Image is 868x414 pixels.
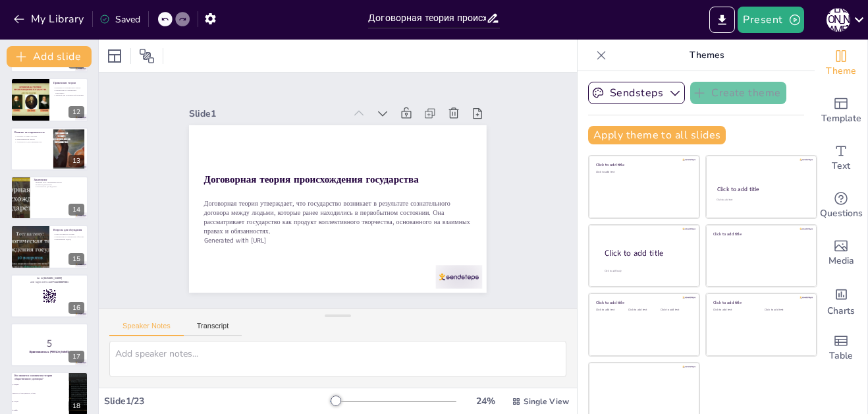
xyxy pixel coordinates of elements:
input: Insert title [368,9,486,28]
div: Click to add title [713,231,807,236]
button: Create theme [690,82,786,104]
div: Add a table [815,324,867,372]
div: Slide 1 [284,244,417,345]
p: Плюсы и минусы теории [53,233,84,236]
div: 13 [11,127,88,171]
p: 5 [14,336,84,351]
div: 17 [11,323,88,367]
p: Ответственность власти [14,138,49,140]
strong: Приготовьтесь к [PERSON_NAME]! [29,350,69,353]
div: Add ready made slides [815,87,867,134]
button: Export to PowerPoint [709,7,735,33]
div: 15 [68,253,84,265]
div: Click to add title [605,248,689,259]
p: Значение для политической практики [53,94,84,97]
span: [PERSON_NAME] [PERSON_NAME] [13,392,68,394]
p: Заключение [34,178,84,182]
p: Кто является основателем теории общественного договора? [14,373,65,380]
span: Template [821,111,861,126]
div: 15 [11,225,88,268]
div: Add charts and graphs [815,277,867,324]
p: Актуальность для будущего [34,186,84,189]
div: Click to add title [596,300,690,305]
span: Position [139,48,155,64]
p: Применение в современном обществе [53,236,84,239]
div: Slide 1 / 23 [104,395,330,407]
div: Click to add text [661,309,690,312]
span: Т. Гоббс [13,409,68,411]
div: Saved [99,13,140,26]
p: Развитие демократии [34,183,84,186]
p: and login with code [14,280,84,284]
p: Договорная теория утверждает, что государство возникает в результате сознательного договора между... [234,75,473,262]
p: Критический подход [53,238,84,241]
p: Влияние на политическую мысль [53,87,84,90]
p: Влияние на современность [14,130,49,134]
span: Charts [827,304,855,318]
p: Generated with [URL] [256,67,478,232]
div: Change the overall theme [815,40,867,87]
span: Media [828,254,854,268]
div: [PERSON_NAME] [827,8,850,32]
p: Themes [612,40,801,71]
div: Click to add text [628,309,658,312]
span: Theme [826,64,856,78]
p: Go to [14,276,84,280]
span: Single View [524,396,569,407]
button: [PERSON_NAME] [827,7,850,33]
div: Click to add title [596,162,690,167]
button: Transcript [184,322,242,336]
button: My Library [10,9,90,30]
div: Click to add text [713,309,755,312]
div: Get real-time input from your audience [815,182,867,229]
div: 18 [68,400,84,412]
div: Click to add text [596,171,690,174]
div: 17 [68,351,84,363]
div: 13 [68,155,84,167]
div: 14 [68,204,84,216]
div: Add images, graphics, shapes or video [815,229,867,277]
button: Sendsteps [588,82,685,104]
button: Speaker Notes [109,322,184,336]
p: Актуальность для современности [14,140,49,143]
p: Применение теории [53,81,84,85]
div: Click to add body [605,270,688,273]
strong: Договорная теория происхождения государства [261,146,443,283]
p: Применение в современных концепциях [53,89,84,94]
div: 16 [11,274,88,318]
div: Click to add title [717,185,805,193]
p: Влияние на права человека [14,135,49,138]
span: Text [832,159,850,173]
span: Table [829,349,853,363]
div: 12 [11,78,88,121]
div: 16 [68,302,84,314]
span: Questions [820,206,863,221]
div: Add text boxes [815,134,867,182]
div: 12 [68,106,84,118]
div: Click to add text [717,198,804,202]
button: Apply theme to all slides [588,126,726,144]
button: Present [738,7,803,33]
p: Важный этап в понимании власти [34,181,84,183]
p: Вопросы для обсуждения [53,228,84,232]
span: Г. Грация [13,401,68,402]
div: Click to add text [765,309,806,312]
div: Layout [104,45,125,67]
strong: [DOMAIN_NAME] [43,276,63,280]
div: 24 % [470,395,501,407]
div: Click to add title [713,300,807,305]
span: Г. Гроций [13,384,68,385]
div: 14 [11,176,88,220]
div: Click to add text [596,309,626,312]
button: Add slide [7,46,92,67]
